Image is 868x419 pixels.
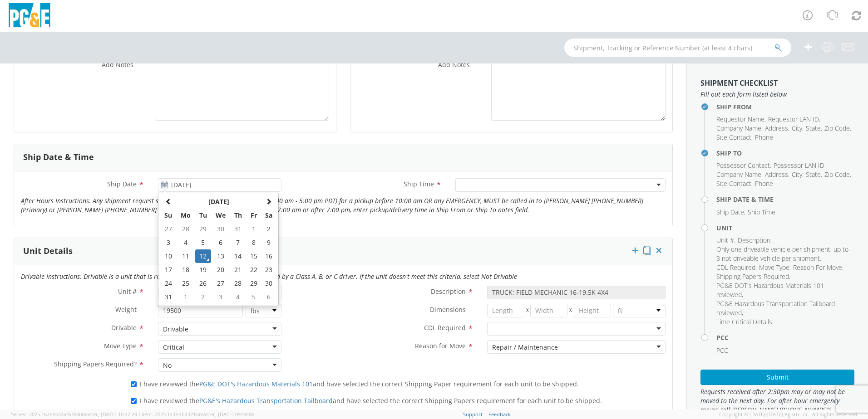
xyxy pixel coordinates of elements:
[463,411,483,418] a: Support
[716,208,744,216] span: Ship Date
[765,124,789,133] li: ,
[160,209,176,222] th: Su
[765,170,788,179] span: Address
[716,245,848,263] span: Only one driveable vehicle per shipment, up to 3 not driveable vehicle per shipment
[176,263,195,277] td: 18
[199,380,313,388] a: PG&E DOT's Hazardous Materials 101
[176,277,195,290] td: 25
[163,325,188,334] div: Drivable
[246,236,261,249] td: 8
[492,343,558,352] div: Repair / Maintenance
[160,222,176,236] td: 27
[176,236,195,249] td: 4
[230,263,246,277] td: 21
[115,305,137,314] span: Weight
[199,411,254,418] span: master, [DATE] 09:59:06
[230,249,246,263] td: 14
[716,272,790,281] li: ,
[716,161,770,170] span: Possessor Contact
[774,161,824,170] span: Possessor LAN ID
[700,370,854,385] button: Submit
[199,396,333,405] a: PG&E's Hazardous Transportation Tailboard
[488,411,511,418] a: Feedback
[21,196,643,214] i: After Hours Instructions: Any shipment request submitted after normal business hours (7:00 am - 5...
[230,277,246,290] td: 28
[246,277,261,290] td: 29
[195,263,211,277] td: 19
[716,133,753,142] li: ,
[131,398,137,404] input: I have reviewed thePG&E's Hazardous Transportation Tailboardand have selected the correct Shippin...
[716,133,751,141] span: Site Contact
[195,290,211,304] td: 2
[716,236,735,245] li: ,
[211,263,230,277] td: 20
[246,249,261,263] td: 15
[102,60,133,69] span: Add Notes
[755,179,773,188] span: Phone
[806,170,822,179] li: ,
[806,170,821,179] span: State
[176,290,195,304] td: 1
[230,222,246,236] td: 31
[765,124,788,132] span: Address
[716,272,789,281] span: Shipping Papers Required
[160,290,176,304] td: 31
[230,236,246,249] td: 7
[716,103,854,110] h4: Ship From
[738,236,772,245] li: ,
[530,304,567,317] input: Width
[140,380,579,388] span: I have reviewed the and have selected the correct Shipping Paper requirement for each unit to be ...
[792,124,804,133] li: ,
[824,124,851,133] li: ,
[824,170,851,179] li: ,
[716,281,824,299] span: PG&E DOT's Hazardous Materials 101 reviewed
[211,290,230,304] td: 3
[261,236,276,249] td: 9
[765,170,789,179] li: ,
[806,124,821,132] span: State
[738,236,770,244] span: Description
[21,272,517,281] i: Drivable Instructions: Drivable is a unit that is roadworthy and can be driven over the road by a...
[438,60,470,69] span: Add Notes
[23,153,94,162] h3: Ship Date & Time
[195,277,211,290] td: 26
[131,381,137,387] input: I have reviewed thePG&E DOT's Hazardous Materials 101and have selected the correct Shipping Paper...
[716,236,734,244] span: Unit #
[261,290,276,304] td: 6
[82,411,137,418] span: master, [DATE] 10:42:29
[163,361,172,370] div: No
[163,343,184,352] div: Critical
[261,249,276,263] td: 16
[716,299,852,317] li: ,
[195,249,211,263] td: 12
[716,170,761,179] span: Company Name
[748,208,775,216] span: Ship Time
[759,263,789,272] span: Move Type
[431,287,466,296] span: Description
[246,263,261,277] td: 22
[792,170,802,179] span: City
[793,263,843,272] li: ,
[716,263,755,272] span: CDL Required
[716,179,751,188] span: Site Contact
[160,236,176,249] td: 3
[759,263,791,272] li: ,
[230,209,246,222] th: Th
[107,180,137,188] span: Ship Date
[160,263,176,277] td: 17
[195,222,211,236] td: 29
[7,3,52,29] img: pge-logo-06675f144f4cfa6a6814.png
[261,222,276,236] td: 2
[524,304,531,317] span: X
[487,304,524,317] input: Length
[54,360,137,368] span: Shipping Papers Required?
[716,161,771,170] li: ,
[23,247,73,256] h3: Unit Details
[806,124,822,133] li: ,
[574,304,611,317] input: Height
[415,341,466,350] span: Reason for Move
[176,249,195,263] td: 11
[404,180,434,188] span: Ship Time
[567,304,574,317] span: X
[211,277,230,290] td: 27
